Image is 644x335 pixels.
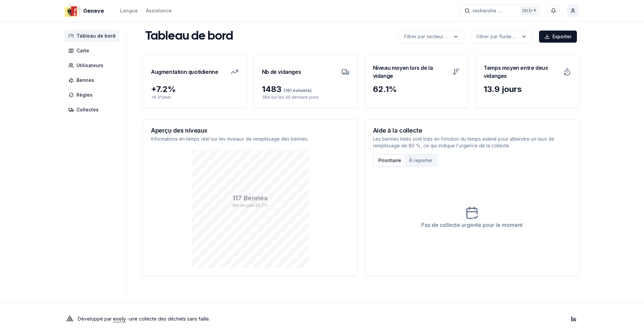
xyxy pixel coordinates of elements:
[151,84,238,95] div: + 7.2 %
[373,136,572,149] p: Les bennes listés sont triés en fonction du temps estimé pour atteindre un taux de remplissage de...
[64,59,122,71] a: Utilisateurs
[64,7,107,15] a: Geneve
[120,7,138,14] div: Langue
[281,88,312,93] span: (161 évitable)
[151,136,350,142] p: Informations en temps réel sur les niveaux de remplissage des bennes.
[64,45,122,57] a: Carte
[484,62,559,81] h3: Temps moyen entre deux vidanges
[373,128,572,134] h3: Aide à la collecte
[374,155,405,166] button: Prioritaire
[78,314,210,324] p: Développé par - une collecte des déchets sans faille .
[64,314,75,324] img: Evoly Logo
[76,62,103,69] span: Utilisateurs
[262,84,350,95] div: 1483
[64,104,122,116] a: Collectes
[76,92,93,98] span: Règles
[76,33,115,39] span: Tableau de bord
[473,7,502,14] span: recherche ...
[76,47,89,54] span: Carte
[151,95,238,100] p: + 6.3 % hier
[120,7,138,15] button: Langue
[460,5,541,17] button: recherche ...Ctrl+K
[404,33,448,40] p: Filtrer par secteur ...
[76,77,94,84] span: Bennes
[64,89,122,101] a: Règles
[64,74,122,86] a: Bennes
[151,128,350,134] h3: Aperçu des niveaux
[145,30,233,43] h1: Tableau de bord
[405,155,436,166] button: À reporter
[151,62,218,81] h3: Augmentation quotidienne
[262,95,350,100] p: 384 sur les 30 derniers jours
[484,84,571,95] div: 13.9 jours
[471,30,532,43] button: label
[373,84,461,95] div: 62.1 %
[64,30,122,42] a: Tableau de bord
[477,33,516,40] p: Filtrer par fluide ...
[76,106,99,113] span: Collectes
[539,31,577,43] button: Exporter
[146,7,172,15] a: Assistance
[421,221,523,229] div: Pas de collecte urgente pour le moment
[83,7,104,15] span: Geneve
[262,62,301,81] h3: Nb de vidanges
[373,62,448,81] h3: Niveau moyen lors de la vidange
[113,316,126,322] a: evoly
[398,30,464,43] button: label
[64,3,80,19] img: Geneve Logo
